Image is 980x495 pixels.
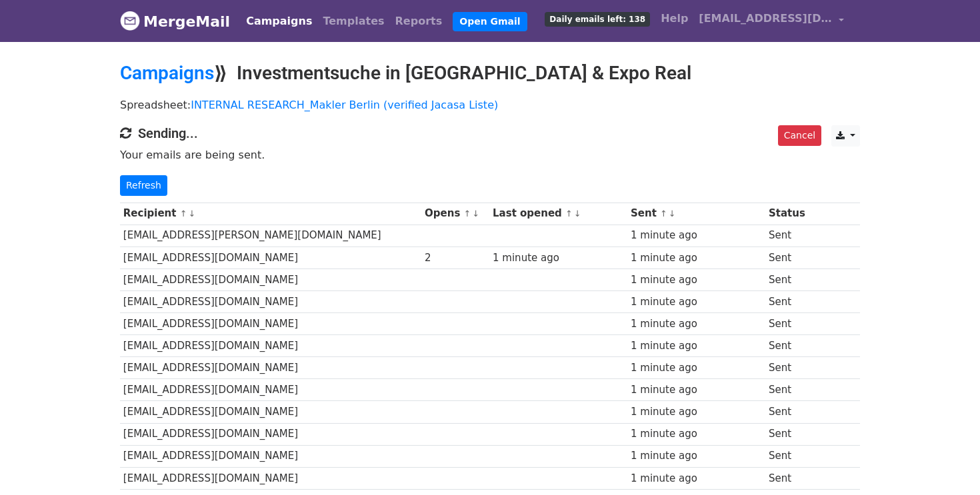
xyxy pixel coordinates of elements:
a: Cancel [778,125,821,146]
a: ↑ [565,209,573,219]
a: Help [655,5,693,32]
td: Sent [765,357,814,379]
td: [EMAIL_ADDRESS][DOMAIN_NAME] [120,313,421,335]
div: 1 minute ago [631,272,762,288]
td: [EMAIL_ADDRESS][DOMAIN_NAME] [120,268,421,290]
p: Spreadsheet: [120,98,860,112]
span: Daily emails left: 138 [545,12,650,27]
a: ↑ [464,209,471,219]
th: Opens [421,203,489,225]
div: 1 minute ago [631,471,762,486]
div: 2 [425,250,486,266]
td: [EMAIL_ADDRESS][DOMAIN_NAME] [120,335,421,357]
td: Sent [765,379,814,401]
td: [EMAIL_ADDRESS][DOMAIN_NAME] [120,423,421,445]
h4: Sending... [120,125,860,141]
td: Sent [765,268,814,290]
a: ↓ [188,209,195,219]
td: Sent [765,423,814,445]
a: ↓ [472,209,479,219]
span: [EMAIL_ADDRESS][DOMAIN_NAME] [699,11,832,27]
div: 1 minute ago [631,250,762,266]
a: Open Gmail [453,12,527,31]
td: Sent [765,445,814,467]
a: Campaigns [120,62,214,84]
th: Last opened [489,203,627,225]
td: Sent [765,467,814,489]
a: ↓ [669,209,676,219]
td: [EMAIL_ADDRESS][PERSON_NAME][DOMAIN_NAME] [120,225,421,247]
td: [EMAIL_ADDRESS][DOMAIN_NAME] [120,467,421,489]
div: 1 minute ago [631,404,762,420]
td: Sent [765,313,814,335]
div: 1 minute ago [631,426,762,442]
td: [EMAIL_ADDRESS][DOMAIN_NAME] [120,247,421,268]
a: Reports [390,8,448,35]
div: 1 minute ago [631,316,762,332]
a: ↑ [180,209,187,219]
a: ↑ [660,209,667,219]
th: Sent [627,203,765,225]
td: [EMAIL_ADDRESS][DOMAIN_NAME] [120,379,421,401]
div: 1 minute ago [631,382,762,398]
img: MergeMail logo [120,11,140,31]
a: Daily emails left: 138 [539,5,655,32]
a: Campaigns [241,8,317,35]
div: 1 minute ago [631,294,762,310]
a: ↓ [574,209,581,219]
td: Sent [765,401,814,423]
a: [EMAIL_ADDRESS][DOMAIN_NAME] [693,5,849,37]
div: 1 minute ago [631,228,762,243]
td: Sent [765,290,814,312]
th: Status [765,203,814,225]
a: Refresh [120,175,167,196]
td: [EMAIL_ADDRESS][DOMAIN_NAME] [120,357,421,379]
td: Sent [765,225,814,247]
div: 1 minute ago [493,250,624,266]
td: [EMAIL_ADDRESS][DOMAIN_NAME] [120,445,421,467]
p: Your emails are being sent. [120,148,860,162]
a: Templates [317,8,389,35]
a: INTERNAL RESEARCH_Makler Berlin (verified Jacasa Liste) [191,99,498,111]
td: [EMAIL_ADDRESS][DOMAIN_NAME] [120,401,421,423]
td: [EMAIL_ADDRESS][DOMAIN_NAME] [120,290,421,312]
div: 1 minute ago [631,338,762,354]
td: Sent [765,335,814,357]
h2: ⟫ Investmentsuche in [GEOGRAPHIC_DATA] & Expo Real [120,62,860,85]
div: 1 minute ago [631,360,762,376]
td: Sent [765,247,814,268]
a: MergeMail [120,7,230,35]
th: Recipient [120,203,421,225]
div: 1 minute ago [631,448,762,464]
